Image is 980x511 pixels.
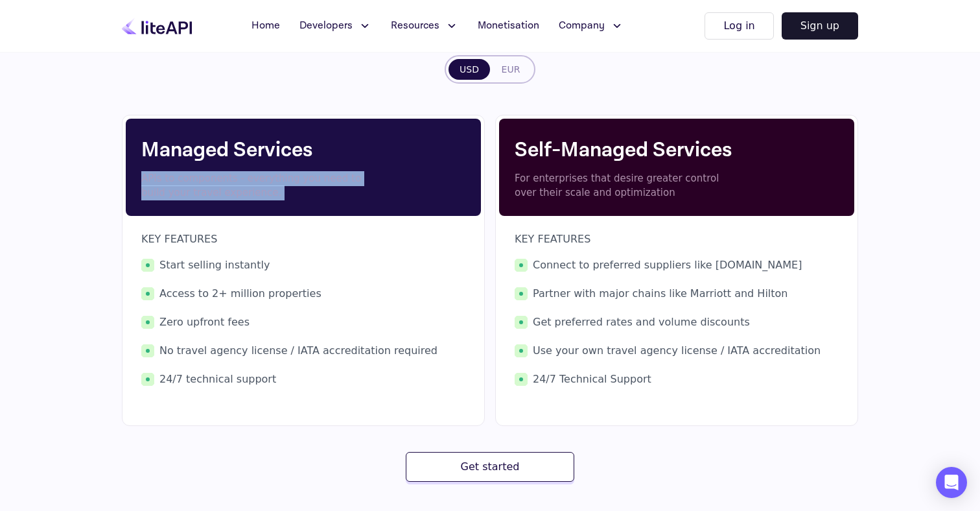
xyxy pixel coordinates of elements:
button: Resources [383,13,466,39]
span: Access to 2+ million properties [141,286,465,302]
button: Company [551,13,631,39]
button: Developers [292,13,379,39]
p: APIs to components - everything you need to build your travel experience. [141,171,368,200]
span: No travel agency license / IATA accreditation required [141,343,465,359]
h4: Self-Managed Services [515,135,839,166]
span: Connect to preferred suppliers like [DOMAIN_NAME] [515,257,839,273]
span: Zero upfront fees [141,315,465,330]
span: 24/7 technical support [141,372,465,387]
span: Developers [299,18,353,34]
a: Home [244,13,288,39]
span: Get preferred rates and volume discounts [515,315,839,330]
span: Resources [391,18,439,34]
p: For enterprises that desire greater control over their scale and optimization [515,171,741,200]
p: KEY FEATURES [141,232,465,247]
button: Get started [406,452,574,482]
span: Start selling instantly [141,257,465,273]
p: KEY FEATURES [515,232,839,247]
span: Company [559,18,605,34]
button: USD [449,59,490,80]
span: 24/7 Technical Support [515,372,839,387]
span: Home [251,18,280,34]
div: Open Intercom Messenger [936,467,967,498]
h4: Managed Services [141,135,465,166]
a: Monetisation [470,13,547,39]
button: EUR [490,59,531,80]
button: Log in [705,12,773,40]
span: Partner with major chains like Marriott and Hilton [515,286,839,302]
span: Monetisation [478,18,539,34]
span: Use your own travel agency license / IATA accreditation [515,343,839,359]
button: Sign up [782,12,858,40]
